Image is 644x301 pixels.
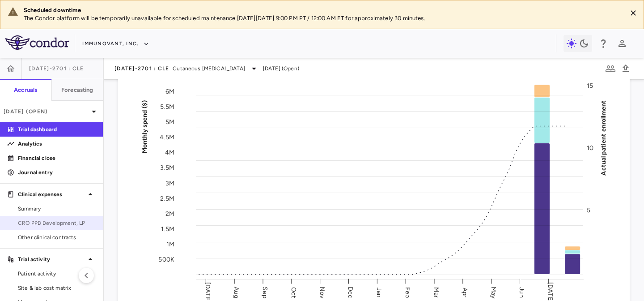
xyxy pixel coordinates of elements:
span: Other clinical contracts [18,233,96,241]
span: [DATE] (Open) [263,64,299,73]
tspan: 1M [166,240,174,248]
div: Scheduled downtime [24,6,619,14]
tspan: 3.5M [160,164,174,172]
p: Clinical expenses [18,190,85,198]
tspan: 6M [165,88,174,95]
tspan: 5M [165,118,174,126]
tspan: 4.5M [160,133,174,141]
span: Summary [18,205,96,213]
span: CRO PPD Development, LP [18,219,96,227]
tspan: 15 [587,82,593,89]
text: Apr [461,287,469,297]
span: Cutaneous [MEDICAL_DATA] [173,64,245,73]
tspan: Monthly spend ($) [141,100,148,153]
span: [DATE]-2701 : CLE [114,65,169,72]
button: Immunovant, Inc. [82,37,149,51]
text: Nov [318,286,326,298]
span: Site & lab cost matrix [18,284,96,292]
h6: Forecasting [61,86,93,94]
span: Patient activity [18,270,96,278]
text: May [490,286,497,298]
text: Jan [375,287,383,297]
button: Close [627,6,640,20]
tspan: 1.5M [161,225,174,232]
p: Analytics [18,140,96,148]
text: Feb [404,287,411,297]
p: The Condor platform will be temporarily unavailable for scheduled maintenance [DATE][DATE] 9:00 P... [24,14,619,22]
tspan: 4M [165,149,174,156]
p: Journal entry [18,168,96,176]
tspan: 5 [587,206,590,214]
text: Sep [261,287,269,298]
p: [DATE] (Open) [4,107,89,116]
text: Oct [290,287,297,297]
tspan: 2.5M [160,194,174,202]
text: Mar [432,287,440,297]
h6: Accruals [14,86,37,94]
tspan: Actual patient enrollment [600,100,607,175]
img: logo-full-SnFGN8VE.png [5,35,69,50]
text: Aug [233,287,240,298]
tspan: 2M [165,210,174,217]
tspan: 500K [158,255,174,263]
text: Jun [518,287,525,297]
text: Dec [347,286,354,298]
p: Trial dashboard [18,125,96,133]
tspan: 5.5M [160,103,174,111]
tspan: 3M [165,179,174,187]
p: Financial close [18,154,96,162]
span: [DATE]-2701 : CLE [29,65,84,72]
tspan: 10 [587,144,593,151]
p: Trial activity [18,255,85,263]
